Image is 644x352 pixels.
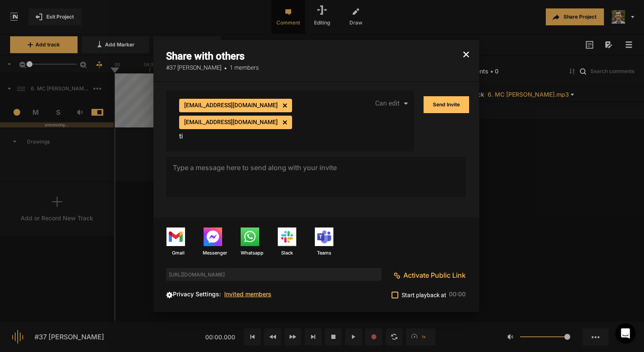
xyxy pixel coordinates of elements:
h3: Share with others [153,40,479,82]
div: Open Intercom Messenger [615,323,636,344]
span: Invited members [224,290,271,298]
span: Privacy Settings: [173,290,221,298]
span: Teams [317,246,331,257]
span: [URL][DOMAIN_NAME] [166,268,381,281]
a: Whatsapp [234,227,266,256]
span: 00:00 [449,290,466,298]
mat-icon: cancel [280,100,287,108]
span: #37 [PERSON_NAME] [166,64,221,71]
img: Share to Microsoft Teams [315,227,333,246]
span: Gmail [167,246,185,257]
mat-chip: [EMAIL_ADDRESS][DOMAIN_NAME] [179,99,292,112]
mat-chip: [EMAIL_ADDRESS][DOMAIN_NAME] [179,116,292,129]
span: Whatsapp [236,246,263,257]
span: Slack [281,246,293,257]
span: Start playback at [402,290,446,300]
button: Activate Public Link [400,267,466,284]
button: Send Invite [424,96,469,113]
input: Invite people by entering names or email addresses [179,133,332,140]
mat-chip-list: collaborators emails [179,97,332,142]
a: Gmail [160,227,192,256]
span: Messenger [199,246,227,257]
span: Can edit [375,99,400,107]
span: 1 members [230,64,259,71]
mat-icon: cancel [280,117,287,125]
